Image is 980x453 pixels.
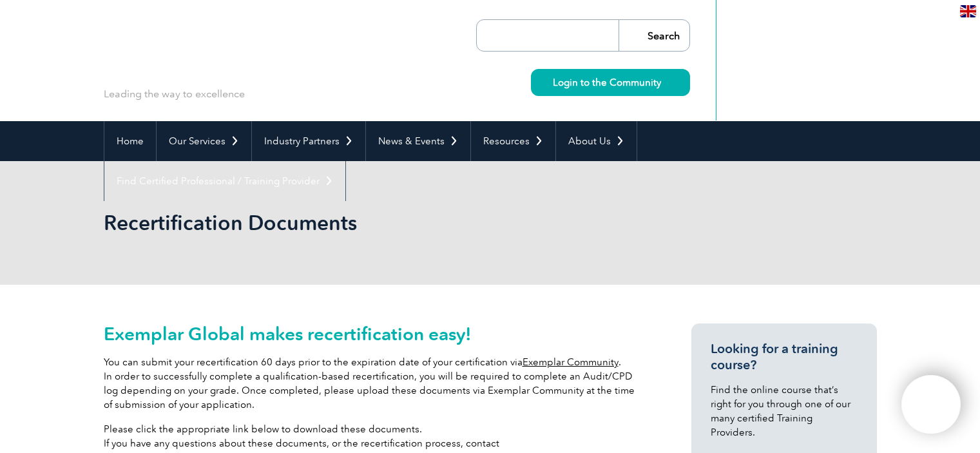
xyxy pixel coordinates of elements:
[104,121,156,161] a: Home
[531,69,690,96] a: Login to the Community
[471,121,555,161] a: Resources
[960,5,976,17] img: en
[157,121,251,161] a: Our Services
[661,79,668,86] img: svg+xml;nitro-empty-id=MzU0OjIyMw==-1;base64,PHN2ZyB2aWV3Qm94PSIwIDAgMTEgMTEiIHdpZHRoPSIxMSIgaGVp...
[104,323,645,344] h2: Exemplar Global makes recertification easy!
[711,383,858,439] p: Find the online course that’s right for you through one of our many certified Training Providers.
[366,121,470,161] a: News & Events
[556,121,637,161] a: About Us
[619,20,689,51] input: Search
[104,355,645,412] p: You can submit your recertification 60 days prior to the expiration date of your certification vi...
[104,213,645,233] h2: Recertification Documents
[915,389,947,421] img: svg+xml;nitro-empty-id=ODU2OjExNg==-1;base64,PHN2ZyB2aWV3Qm94PSIwIDAgNDAwIDQwMCIgd2lkdGg9IjQwMCIg...
[104,87,245,101] p: Leading the way to excellence
[711,341,858,373] h3: Looking for a training course?
[104,161,345,201] a: Find Certified Professional / Training Provider
[252,121,365,161] a: Industry Partners
[523,356,619,368] a: Exemplar Community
